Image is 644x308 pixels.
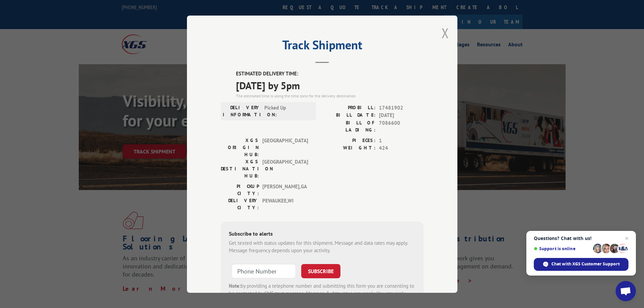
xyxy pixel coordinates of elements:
button: SUBSCRIBE [301,264,340,278]
strong: Note: [229,282,241,289]
span: [PERSON_NAME] , GA [262,183,308,197]
span: [DATE] [379,112,424,119]
label: PROBILL: [322,104,376,112]
div: The estimated time is using the time zone for the delivery destination. [236,93,424,99]
span: 1 [379,137,424,144]
label: XGS DESTINATION HUB: [221,158,259,179]
button: Close modal [442,24,449,42]
label: DELIVERY CITY: [221,197,259,211]
div: Open chat [616,281,636,301]
span: Chat with XGS Customer Support [551,261,620,267]
div: by providing a telephone number and submitting this form you are consenting to be contacted by SM... [229,282,415,305]
span: 424 [379,144,424,152]
div: Get texted with status updates for this shipment. Message and data rates may apply. Message frequ... [229,239,415,254]
div: Chat with XGS Customer Support [534,258,628,271]
span: PEWAUKEE , WI [262,197,308,211]
label: BILL OF LADING: [322,119,376,133]
span: Support is online [534,246,591,251]
label: BILL DATE: [322,112,376,119]
label: ESTIMATED DELIVERY TIME: [236,70,424,78]
span: Picked Up [264,104,310,118]
label: PICKUP CITY: [221,183,259,197]
label: PIECES: [322,137,376,144]
label: DELIVERY INFORMATION: [223,104,261,118]
h2: Track Shipment [221,40,424,53]
div: Subscribe to alerts [229,229,415,239]
span: [DATE] by 5pm [236,77,424,93]
span: [GEOGRAPHIC_DATA] [262,158,308,179]
label: XGS ORIGIN HUB: [221,137,259,158]
span: 17481902 [379,104,424,112]
input: Phone Number [232,264,296,278]
span: [GEOGRAPHIC_DATA] [262,137,308,158]
span: Questions? Chat with us! [534,236,628,241]
span: 7086600 [379,119,424,133]
span: Close chat [623,234,631,242]
label: WEIGHT: [322,144,376,152]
